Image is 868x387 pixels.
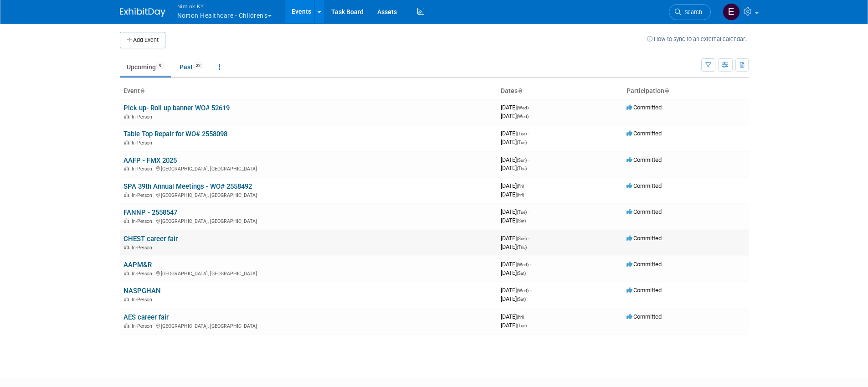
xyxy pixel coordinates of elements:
span: (Fri) [517,184,524,189]
span: (Sun) [517,158,527,163]
span: (Tue) [517,323,527,328]
a: Sort by Event Name [140,87,144,94]
span: (Sat) [517,297,526,302]
span: [DATE] [501,104,531,111]
span: Committed [627,261,662,268]
span: In-Person [132,323,155,329]
a: Pick up- Roll up banner WO# 52619 [123,104,230,112]
a: How to sync to an external calendar... [647,36,749,42]
span: [DATE] [501,235,529,242]
span: [DATE] [501,287,531,294]
div: [GEOGRAPHIC_DATA], [GEOGRAPHIC_DATA] [123,191,493,198]
span: In-Person [132,297,155,303]
img: In-Person Event [124,245,129,249]
span: - [525,182,527,189]
span: (Tue) [517,210,527,215]
div: [GEOGRAPHIC_DATA], [GEOGRAPHIC_DATA] [123,322,493,329]
span: (Tue) [517,140,527,145]
span: [DATE] [501,243,527,250]
span: Search [681,9,702,15]
span: (Sat) [517,271,526,276]
span: (Wed) [517,288,529,293]
span: Committed [627,182,662,189]
span: Committed [627,130,662,137]
span: [DATE] [501,165,527,171]
div: [GEOGRAPHIC_DATA], [GEOGRAPHIC_DATA] [123,165,493,172]
span: [DATE] [501,156,529,163]
span: Committed [627,313,662,320]
img: In-Person Event [124,271,129,275]
span: [DATE] [501,130,529,137]
span: In-Person [132,192,155,198]
img: In-Person Event [124,297,129,301]
div: [GEOGRAPHIC_DATA], [GEOGRAPHIC_DATA] [123,217,493,224]
img: In-Person Event [124,323,129,328]
a: NASPGHAN [123,287,161,295]
span: [DATE] [501,295,526,302]
span: - [528,130,529,137]
span: In-Person [132,114,155,120]
img: In-Person Event [124,192,129,197]
img: In-Person Event [124,114,129,119]
span: [DATE] [501,113,529,119]
a: AAFP - FMX 2025 [123,156,177,165]
span: Committed [627,156,662,163]
span: In-Person [132,218,155,224]
span: [DATE] [501,217,526,224]
span: [DATE] [501,191,524,198]
span: [DATE] [501,139,527,145]
span: Committed [627,208,662,215]
th: Participation [623,83,749,99]
a: Sort by Participation Type [664,87,669,94]
a: FANNP - 2558547 [123,208,177,217]
a: CHEST career fair [123,235,178,243]
span: 9 [156,62,164,69]
span: - [528,235,529,242]
span: In-Person [132,271,155,277]
span: [DATE] [501,322,527,329]
img: In-Person Event [124,166,129,170]
span: - [528,208,529,215]
span: Nimlok KY [177,1,272,11]
span: (Tue) [517,131,527,136]
img: In-Person Event [124,140,129,144]
span: [DATE] [501,313,527,320]
a: Table Top Repair for WO# 2558098 [123,130,227,138]
a: AAPM&R [123,261,152,269]
span: (Thu) [517,166,527,171]
span: (Wed) [517,262,529,267]
span: (Wed) [517,114,529,119]
span: (Fri) [517,315,524,320]
div: [GEOGRAPHIC_DATA], [GEOGRAPHIC_DATA] [123,269,493,277]
span: [DATE] [501,261,531,268]
a: Search [669,4,711,20]
span: - [530,104,531,111]
span: (Sat) [517,218,526,223]
span: [DATE] [501,269,526,276]
a: Upcoming9 [120,58,171,76]
span: Committed [627,104,662,111]
span: In-Person [132,140,155,146]
span: (Thu) [517,245,527,250]
span: (Sun) [517,236,527,241]
span: - [530,261,531,268]
span: - [525,313,527,320]
span: Committed [627,235,662,242]
span: - [528,156,529,163]
span: In-Person [132,166,155,172]
button: Add Event [120,32,165,48]
a: Sort by Start Date [518,87,522,94]
a: SPA 39th Annual Meetings - WO# 2558492 [123,182,252,191]
img: Elizabeth Griffin [723,3,740,21]
span: - [530,287,531,294]
span: [DATE] [501,182,527,189]
th: Event [120,83,497,99]
span: 22 [193,62,203,69]
a: Past22 [173,58,210,76]
span: (Wed) [517,105,529,110]
span: Committed [627,287,662,294]
img: ExhibitDay [120,8,165,17]
img: In-Person Event [124,218,129,223]
span: In-Person [132,245,155,251]
th: Dates [497,83,623,99]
